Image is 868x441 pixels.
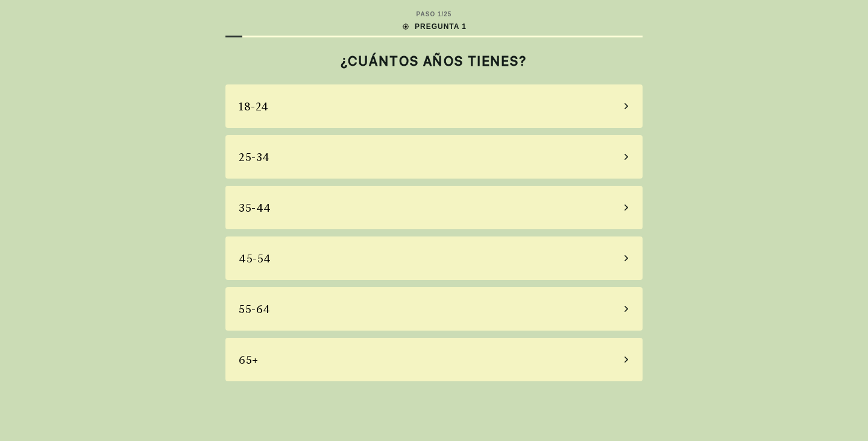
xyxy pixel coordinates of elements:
[417,10,452,19] div: PASO 1 / 25
[239,250,271,267] div: 45-54
[239,98,269,115] div: 18-24
[239,200,271,216] div: 35-44
[239,149,270,165] div: 25-34
[225,53,643,69] h2: ¿CUÁNTOS AÑOS TIENES?
[239,301,271,317] div: 55-64
[401,21,467,32] div: PREGUNTA 1
[239,352,259,368] div: 65+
